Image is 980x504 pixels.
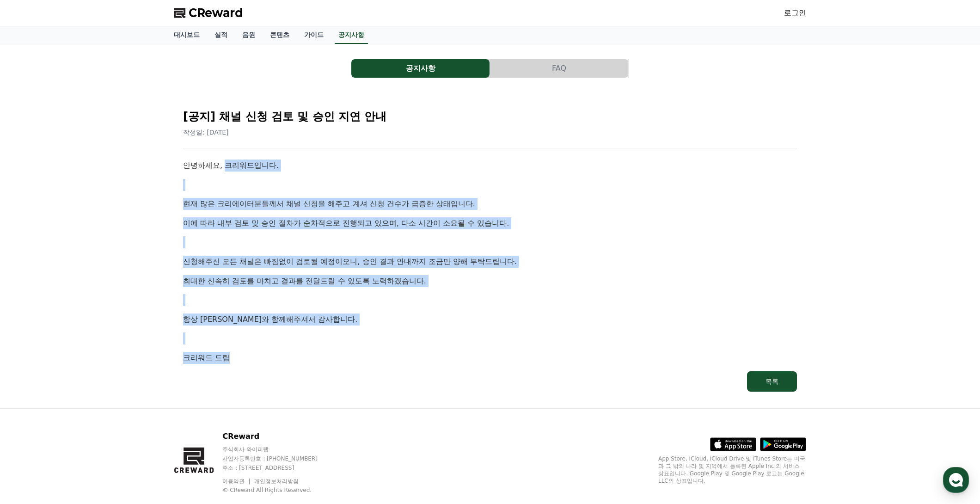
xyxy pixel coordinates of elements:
p: 신청해주신 모든 채널은 빠짐없이 검토될 예정이오니, 승인 결과 안내까지 조금만 양해 부탁드립니다. [183,256,797,268]
span: 작성일: [DATE] [183,129,229,136]
p: 주소 : [STREET_ADDRESS] [222,464,335,472]
p: 이에 따라 내부 검토 및 승인 절차가 순차적으로 진행되고 있으며, 다소 시간이 소요될 수 있습니다. [183,217,797,229]
a: 개인정보처리방침 [254,478,299,485]
p: 항상 [PERSON_NAME]와 함께해주셔서 감사합니다. [183,313,797,326]
a: FAQ [490,59,629,78]
p: 현재 많은 크리에이터분들께서 채널 신청을 해주고 계셔 신청 건수가 급증한 상태입니다. [183,198,797,210]
a: 목록 [183,371,797,392]
a: 대시보드 [166,26,207,44]
button: 공지사항 [351,59,490,78]
p: 안녕하세요, 크리워드입니다. [183,160,797,172]
a: CReward [174,6,243,20]
a: 대화 [61,293,119,316]
span: 설정 [143,307,154,314]
a: 콘텐츠 [263,26,297,44]
p: © CReward All Rights Reserved. [222,486,335,494]
a: 로그인 [784,7,806,18]
p: 최대한 신속히 검토를 마치고 결과를 전달드릴 수 있도록 노력하겠습니다. [183,275,797,287]
span: 대화 [85,307,96,315]
p: CReward [222,431,335,442]
button: FAQ [490,59,628,78]
a: 공지사항 [335,26,368,44]
p: 크리워드 드림 [183,352,797,364]
div: 목록 [766,377,778,386]
span: CReward [189,6,243,20]
a: 가이드 [297,26,331,44]
p: 사업자등록번호 : [PHONE_NUMBER] [222,455,335,462]
a: 설정 [119,293,178,316]
p: App Store, iCloud, iCloud Drive 및 iTunes Store는 미국과 그 밖의 나라 및 지역에서 등록된 Apple Inc.의 서비스 상표입니다. Goo... [658,455,806,485]
p: 주식회사 와이피랩 [222,446,335,453]
span: 홈 [29,307,35,314]
a: 공지사항 [351,59,490,78]
h2: [공지] 채널 신청 검토 및 승인 지연 안내 [183,109,797,124]
a: 실적 [207,26,235,44]
button: 목록 [747,371,797,392]
a: 이용약관 [222,478,251,485]
a: 홈 [3,293,61,316]
a: 음원 [235,26,263,44]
